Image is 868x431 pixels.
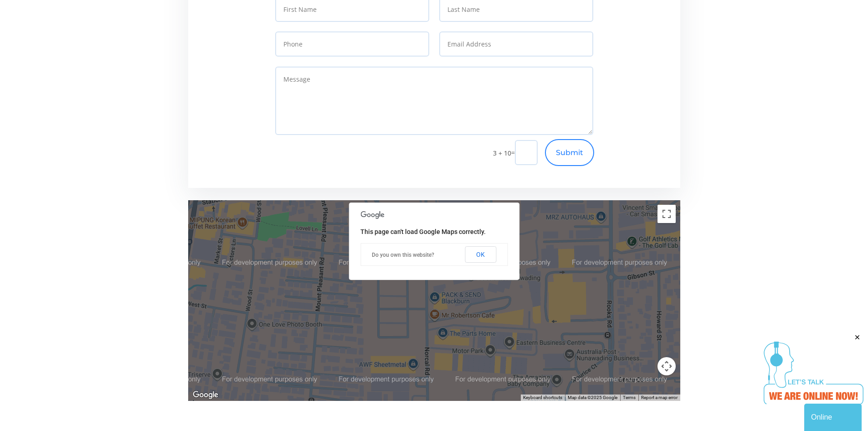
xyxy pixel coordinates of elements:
[465,246,496,263] button: OK
[190,389,221,401] img: Google
[190,389,221,401] a: Open this area in Google Maps (opens a new window)
[372,252,434,258] a: Do you own this website?
[523,395,562,401] button: Keyboard shortcuts
[275,31,429,57] input: Phone
[493,149,511,157] span: 3 + 10
[804,402,863,431] iframe: chat widget
[623,395,636,400] a: Terms
[360,228,486,235] span: This page can't load Google Maps correctly.
[490,140,538,165] p: =
[568,395,617,400] span: Map data ©2025 Google
[641,395,678,400] a: Report a map error
[764,333,863,404] iframe: chat widget
[657,357,676,375] button: Map camera controls
[546,140,593,165] button: Submit
[439,31,593,57] input: Email Address
[657,205,676,223] button: Toggle fullscreen view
